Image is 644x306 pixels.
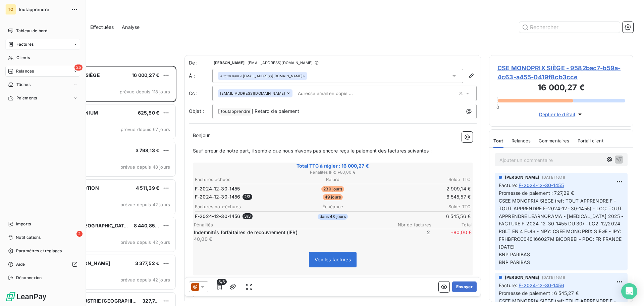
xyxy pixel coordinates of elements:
span: [PERSON_NAME] [214,61,245,65]
a: Imports [5,219,80,229]
span: Clients [16,55,30,61]
span: [DATE] 16:18 [542,175,565,179]
p: 40,00 € [194,236,388,243]
span: CSE EXERTIS [GEOGRAPHIC_DATA] [47,223,129,228]
span: Bonjour [193,132,210,138]
span: Factures [16,41,34,47]
span: Paiements [16,95,37,101]
a: Paramètres et réglages [5,246,80,256]
span: 2 [76,231,83,237]
span: Déconnexion [16,275,42,281]
span: dans 43 jours [318,214,348,220]
input: Rechercher [519,22,620,33]
span: Pénalités IFR : + 80,00 € [194,169,472,175]
span: 2 [390,229,430,243]
div: grid [32,66,176,306]
button: Envoyer [452,281,477,292]
span: [DATE] 16:18 [542,275,565,279]
img: Logo LeanPay [5,291,47,302]
span: [PERSON_NAME] [505,174,539,180]
span: Sauf erreur de notre part, il semble que nous n’avons pas encore reçu le paiement des factures su... [193,148,432,154]
label: Cc : [189,90,212,97]
span: 0 [496,104,499,110]
span: F-2024-12-30-1456 [519,282,564,289]
span: prévue depuis 42 jours [120,277,170,282]
span: Paramètres et réglages [16,248,62,254]
span: 49 jours [323,194,343,200]
span: 3 / 3 [243,213,253,219]
span: 16 000,27 € [132,72,159,78]
span: prévue depuis 48 jours [120,164,170,170]
th: Échéance [287,203,378,210]
span: Pénalités [194,222,391,227]
td: 6 545,56 € [379,213,471,220]
span: Portail client [578,138,603,143]
span: 327,74 € [142,298,162,304]
span: + 80,00 € [431,229,472,243]
th: Solde TTC [379,176,471,183]
a: Clients [5,52,80,63]
span: Voir les factures [315,257,351,262]
button: Déplier le détail [537,111,586,118]
div: TO [5,4,16,15]
a: Tableau de bord [5,26,80,36]
span: Relances [16,68,34,74]
span: prévue depuis 67 jours [121,127,170,132]
span: prévue depuis 118 jours [120,89,170,94]
div: <[EMAIL_ADDRESS][DOMAIN_NAME]> [220,74,305,78]
span: Notifications [16,234,41,241]
span: 3/3 [217,279,227,285]
td: 6 545,57 € [379,193,471,201]
span: F-2024-12-30-1456 [195,193,240,200]
span: 4 511,39 € [136,185,160,191]
span: ] Retard de paiement [252,108,299,114]
a: Factures [5,39,80,50]
td: 2 909,14 € [379,185,471,192]
span: [EMAIL_ADDRESS][DOMAIN_NAME] [220,91,285,95]
span: 25 [74,64,83,71]
span: Effectuées [90,24,114,31]
input: Adresse email en copie ... [295,88,373,98]
span: prévue depuis 42 jours [120,202,170,207]
th: Solde TTC [379,203,471,210]
span: CSE ORTEC INDUSTRIE [GEOGRAPHIC_DATA] [47,298,152,304]
a: Tâches [5,79,80,90]
th: Retard [287,176,378,183]
span: [ [218,108,220,114]
span: toutapprendre [220,108,251,116]
span: Imports [16,221,31,227]
label: À : [189,73,212,79]
span: F-2024-12-30-1455 [195,185,240,192]
span: Facture : [499,182,517,189]
span: F-2024-12-30-1455 [519,182,564,189]
span: Facture : [499,282,517,289]
span: De : [189,59,212,66]
span: CSE MONOPRIX SIÈGE - 9582bac7-b59a-4c63-a455-0419f8cb3cce [497,63,625,82]
span: 625,50 € [138,110,159,116]
span: Objet : [189,108,204,114]
span: Promesse de paiement : 727,29 € CSEE MONOPRIX SIEGE (ref: TOUT APPRENDRE F - TOUT APPRENDRE F-202... [499,190,625,265]
h3: 16 000,27 € [497,82,625,95]
span: Il s’agit probablement d’un oubli, nous vous remercions de bien vouloir procéder au règlement de ... [193,284,461,297]
span: [PERSON_NAME] [505,274,539,280]
span: 8 440,85 € [134,223,160,228]
td: F-2024-12-30-1456 [195,213,286,220]
span: Tout [493,138,503,143]
em: Aucun nom [220,74,239,78]
span: Total [431,222,472,227]
span: Nbr de factures [391,222,431,227]
span: Commentaires [539,138,570,143]
span: 2 / 3 [243,194,252,200]
span: Tâches [16,82,31,88]
th: Factures échues [195,176,286,183]
span: Relances [512,138,531,143]
span: Déplier le détail [539,111,576,118]
a: Paiements [5,93,80,103]
p: Indemnités forfaitaires de recouvrement (IFR) [194,229,388,236]
span: Tableau de bord [16,28,47,34]
th: Factures non-échues [195,203,286,210]
span: Total TTC à régler : 16 000,27 € [194,163,472,169]
div: Open Intercom Messenger [621,283,637,299]
a: Aide [5,259,80,270]
span: - [EMAIL_ADDRESS][DOMAIN_NAME] [246,61,313,65]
